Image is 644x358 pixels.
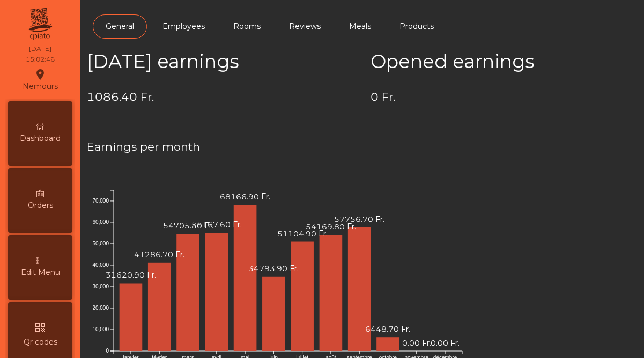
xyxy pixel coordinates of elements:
[28,200,53,211] span: Orders
[371,89,638,105] h4: 0 Fr.
[87,139,638,155] h4: Earnings per month
[27,5,53,43] img: qpiato
[191,220,242,229] text: 55167.60 Fr.
[92,241,109,247] text: 50,000
[106,348,109,354] text: 0
[92,262,109,268] text: 40,000
[402,338,431,348] text: 0.00 Fr.
[93,14,147,39] a: General
[387,14,447,39] a: Products
[220,14,273,39] a: Rooms
[23,66,58,93] div: Nemours
[92,284,109,289] text: 30,000
[29,44,51,54] div: [DATE]
[276,14,334,39] a: Reviews
[334,214,384,224] text: 57756.70 Fr.
[20,133,61,144] span: Dashboard
[26,55,55,64] div: 15:02:46
[92,198,109,204] text: 70,000
[21,267,60,278] span: Edit Menu
[92,219,109,225] text: 60,000
[87,89,354,105] h4: 1086.40 Fr.
[163,221,213,230] text: 54705.30 Fr.
[306,222,356,232] text: 54169.80 Fr.
[248,264,299,273] text: 34793.90 Fr.
[34,68,47,81] i: location_on
[336,14,384,39] a: Meals
[277,228,328,238] text: 51104.90 Fr.
[150,14,218,39] a: Employees
[134,250,184,259] text: 41286.70 Fr.
[87,50,354,73] h2: [DATE] earnings
[92,326,109,332] text: 10,000
[431,338,460,348] text: 0.00 Fr.
[220,192,270,202] text: 68166.90 Fr.
[106,270,156,280] text: 31620.90 Fr.
[92,305,109,311] text: 20,000
[365,324,410,334] text: 6448.70 Fr.
[24,337,57,348] span: Qr codes
[371,50,638,73] h2: Opened earnings
[34,321,47,334] i: qr_code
